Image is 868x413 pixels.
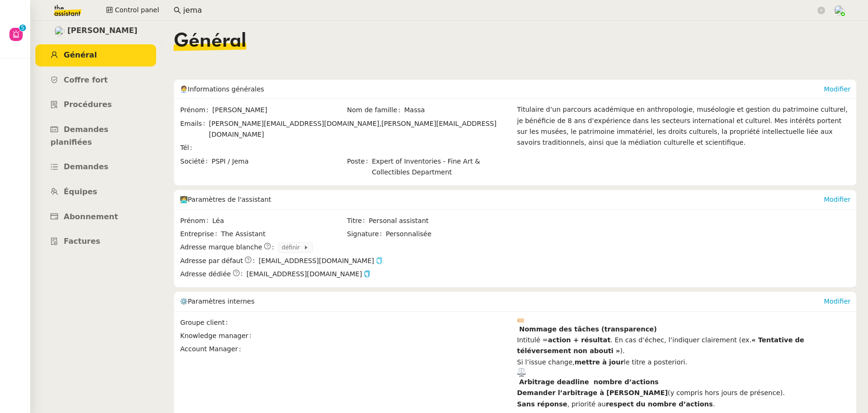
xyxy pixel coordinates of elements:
img: 1f3f7-fe0f@2x.png [517,317,524,324]
div: Si l’issue change, le titre a posteriori. [517,357,851,368]
span: Entreprise [180,229,221,240]
span: définir [282,243,303,252]
span: Groupe client [180,317,232,328]
span: Général [64,50,97,59]
span: Société [180,156,211,167]
img: 2696-fe0f@2x.png [517,368,526,377]
a: Modifier [824,196,851,203]
span: Expert of Inventories - Fine Art & Collectibles Department [372,156,513,178]
span: Poste [347,156,372,178]
div: Intitulé = . En cas d’échec, l’indiquer clairement (ex. ). [517,335,851,357]
a: Coffre fort [35,69,156,91]
span: Personnalisée [386,229,432,240]
nz-badge-sup: 5 [19,25,26,31]
span: The Assistant [221,229,346,240]
span: Emails [180,118,209,140]
span: Nom de famille [347,105,404,116]
input: Rechercher [183,4,816,17]
span: Adresse marque blanche [180,242,262,253]
span: [PERSON_NAME] [212,105,346,116]
span: Procédures [64,100,112,109]
span: Paramètres internes [188,297,254,305]
a: Modifier [824,297,851,305]
p: 5 [21,25,25,33]
img: users%2F1KZeGoDA7PgBs4M3FMhJkcSWXSs1%2Favatar%2F872c3928-ebe4-491f-ae76-149ccbe264e1 [54,26,65,36]
span: Tél [180,142,196,153]
span: Équipes [64,187,97,196]
a: Abonnement [35,206,156,228]
li: , priorité au . [517,399,851,410]
span: Adresse par défaut [180,256,243,266]
span: Signature [347,229,386,240]
span: [EMAIL_ADDRESS][DOMAIN_NAME] [247,269,371,280]
span: Paramètres de l'assistant [188,196,271,203]
div: 🧑‍💻 [180,190,824,209]
span: [PERSON_NAME] [67,25,138,37]
span: Titre [347,215,369,226]
span: Général [174,32,246,51]
span: Adresse dédiée [180,269,231,280]
span: Massa [404,105,513,116]
li: (y compris hors jours de présence). [517,388,851,398]
strong: Arbitrage deadline nombre d’actions [519,378,659,386]
a: Demandes planifiées [35,119,156,153]
strong: action + résultat [548,336,610,344]
strong: Demander l’arbitrage à [PERSON_NAME] [517,389,668,396]
strong: Sans réponse [517,400,568,408]
span: [PERSON_NAME][EMAIL_ADDRESS][DOMAIN_NAME] [209,120,497,138]
span: Knowledge manager [180,330,255,341]
button: Control panel [100,4,165,17]
img: users%2FNTfmycKsCFdqp6LX6USf2FmuPJo2%2Favatar%2Fprofile-pic%20(1).png [834,5,844,16]
a: Procédures [35,94,156,116]
span: Factures [64,237,100,246]
span: Personal assistant [369,215,513,226]
span: Abonnement [64,212,118,221]
span: Prénom [180,105,212,116]
div: ⚙️ [180,292,824,311]
span: Demandes planifiées [50,125,108,147]
span: Prénom [180,215,212,226]
strong: mettre à jour [575,358,624,366]
a: Demandes [35,156,156,178]
span: [PERSON_NAME][EMAIL_ADDRESS][DOMAIN_NAME], [209,120,382,127]
span: Coffre fort [64,75,108,84]
span: Control panel [115,5,159,16]
span: Account Manager [180,344,245,355]
span: Léa [212,215,346,226]
span: [EMAIL_ADDRESS][DOMAIN_NAME] [259,256,383,266]
div: 🧑‍💼 [180,80,824,99]
span: Informations générales [188,85,264,93]
span: PSPI / Jema [211,156,346,167]
strong: Nommage des tâches (transparence) [519,325,657,333]
a: Général [35,44,156,66]
a: Modifier [824,85,851,93]
strong: respect du nombre d’actions [606,400,713,408]
span: Demandes [64,162,108,171]
a: Équipes [35,181,156,203]
div: Titulaire d’un parcours académique en anthropologie, muséologie et gestion du patrimoine culturel... [517,104,851,180]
